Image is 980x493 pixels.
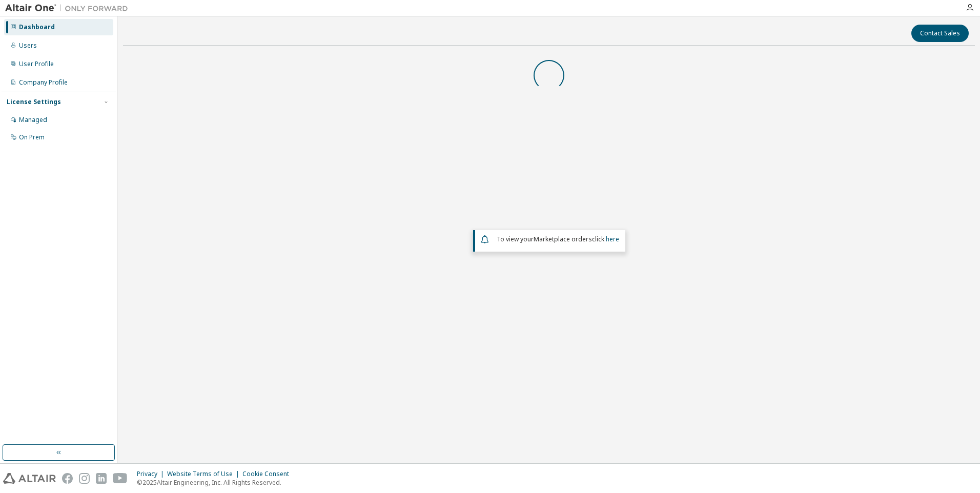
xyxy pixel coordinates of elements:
[19,78,68,87] div: Company Profile
[19,60,54,68] div: User Profile
[911,25,969,42] button: Contact Sales
[19,116,47,124] div: Managed
[19,133,45,141] div: On Prem
[96,473,107,484] img: linkedin.svg
[497,235,619,243] span: To view your click
[113,473,128,484] img: youtube.svg
[5,3,133,13] img: Altair One
[7,98,61,106] div: License Settings
[62,473,73,484] img: facebook.svg
[19,23,55,31] div: Dashboard
[3,473,56,484] img: altair_logo.svg
[534,235,592,243] em: Marketplace orders
[606,235,619,243] a: here
[79,473,90,484] img: instagram.svg
[137,478,295,487] p: © 2025 Altair Engineering, Inc. All Rights Reserved.
[19,42,37,50] div: Users
[137,470,167,478] div: Privacy
[242,470,295,478] div: Cookie Consent
[167,470,242,478] div: Website Terms of Use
